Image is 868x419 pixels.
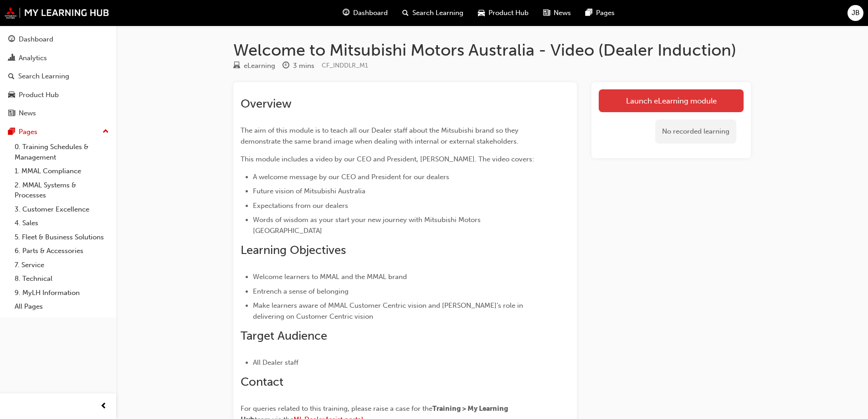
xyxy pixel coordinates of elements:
[536,4,578,22] a: news-iconNews
[8,109,15,118] span: news-icon
[241,155,534,163] span: This module includes a video by our CEO and President, [PERSON_NAME]. The video covers:
[4,105,113,122] a: News
[322,62,368,69] span: Learning resource code
[244,61,275,71] div: eLearning
[233,40,751,60] h1: Welcome to Mitsubishi Motors Australia - Video (Dealer Induction)
[253,287,349,295] span: Entrench a sense of belonging
[4,29,113,124] button: DashboardAnalyticsSearch LearningProduct HubNews
[353,8,388,18] span: Dashboard
[11,164,113,178] a: 1. MMAL Compliance
[8,91,15,99] span: car-icon
[241,329,327,343] span: Target Audience
[343,7,349,19] span: guage-icon
[11,286,113,300] a: 9. MyLH Information
[11,258,113,272] a: 7. Service
[19,34,53,45] div: Dashboard
[19,108,36,119] div: News
[241,126,520,145] span: The aim of this module is to teach all our Dealer staff about the Mitsubishi brand so they demons...
[293,61,314,71] div: 3 mins
[4,50,113,67] a: Analytics
[586,7,592,19] span: pages-icon
[4,124,113,140] button: Pages
[4,31,113,48] a: Dashboard
[8,54,15,62] span: chart-icon
[282,60,314,72] div: Duration
[241,97,292,111] span: Overview
[11,216,113,230] a: 4. Sales
[19,90,59,100] div: Product Hub
[233,60,275,72] div: Type
[241,243,346,257] span: Learning Objectives
[233,62,240,70] span: learningResourceType_ELEARNING-icon
[282,62,289,70] span: clock-icon
[8,128,15,136] span: pages-icon
[852,8,860,18] span: JB
[4,68,113,85] a: Search Learning
[253,273,407,281] span: Welcome learners to MMAL and the MMAL brand
[412,8,463,18] span: Search Learning
[335,4,395,22] a: guage-iconDashboard
[100,401,107,412] span: prev-icon
[241,375,283,389] span: Contact
[554,8,571,18] span: News
[253,187,365,195] span: Future vision of Mitsubishi Australia
[11,244,113,258] a: 6. Parts & Accessories
[11,300,113,314] a: All Pages
[599,89,744,112] a: Launch eLearning module
[241,404,432,413] span: For queries related to this training, please raise a case for the
[471,4,536,22] a: car-iconProduct Hub
[655,119,736,144] div: No recorded learning
[19,53,47,63] div: Analytics
[253,358,298,367] span: All Dealer staff
[253,301,525,321] span: Make learners aware of MMAL Customer Centric vision and [PERSON_NAME]’s role in delivering on Cus...
[847,5,863,21] button: JB
[596,8,615,18] span: Pages
[253,216,483,235] span: Words of wisdom as your start your new journey with Mitsubishi Motors [GEOGRAPHIC_DATA]
[19,127,37,137] div: Pages
[8,72,15,81] span: search-icon
[5,7,109,19] img: mmal
[11,140,113,164] a: 0. Training Schedules & Management
[395,4,471,22] a: search-iconSearch Learning
[253,202,348,210] span: Expectations from our dealers
[11,272,113,286] a: 8. Technical
[402,7,409,19] span: search-icon
[18,71,69,82] div: Search Learning
[478,7,485,19] span: car-icon
[543,7,550,19] span: news-icon
[11,202,113,217] a: 3. Customer Excellence
[8,36,15,44] span: guage-icon
[253,173,449,181] span: A welcome message by our CEO and President for our dealers
[578,4,622,22] a: pages-iconPages
[488,8,529,18] span: Product Hub
[11,178,113,202] a: 2. MMAL Systems & Processes
[103,126,109,138] span: up-icon
[4,87,113,103] a: Product Hub
[11,230,113,244] a: 5. Fleet & Business Solutions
